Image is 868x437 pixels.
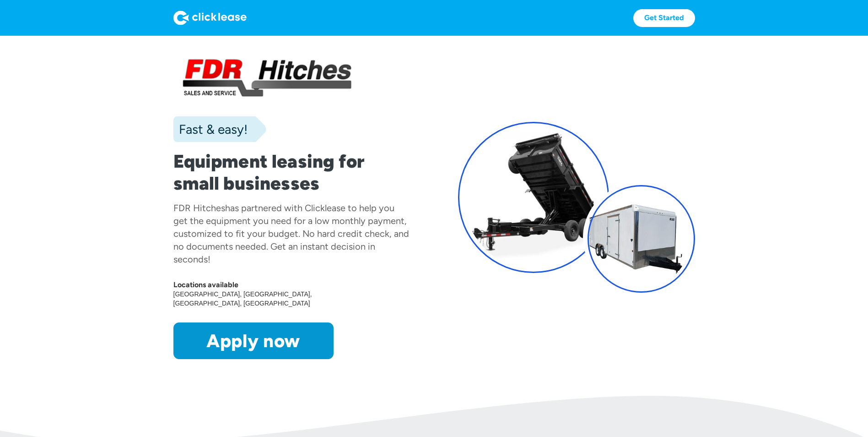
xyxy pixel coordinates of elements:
[173,322,334,359] a: Apply now
[173,150,410,194] h1: Equipment leasing for small businesses
[173,202,225,213] div: FDR Hitches
[173,280,410,290] div: Locations available
[173,290,313,299] div: [GEOGRAPHIC_DATA], [GEOGRAPHIC_DATA]
[173,11,247,25] img: Logo
[173,299,312,308] div: [GEOGRAPHIC_DATA], [GEOGRAPHIC_DATA]
[173,120,248,138] div: Fast & easy!
[173,202,409,265] div: has partnered with Clicklease to help you get the equipment you need for a low monthly payment, c...
[633,9,695,27] a: Get Started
